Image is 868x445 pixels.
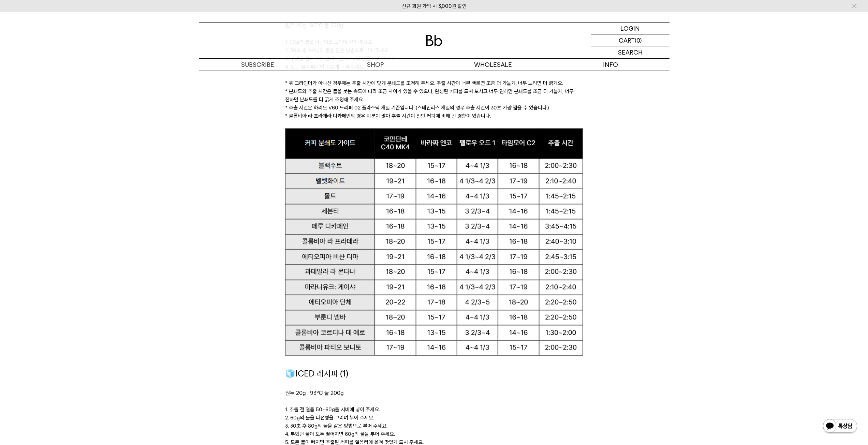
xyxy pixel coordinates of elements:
img: 9d945ae89810a0af21cc183671e5f301_184359.png [285,128,583,356]
p: * 추출 시간은 하리오 V60 드리퍼 02 플라스틱 재질 기준입니다. (스테인리스 재질의 경우 추출 시간이 30초 가량 짧을 수 있습니다.) [285,104,583,112]
p: SEARCH [618,46,643,58]
p: 4. 부었던 물이 모두 떨어지면 60g의 물을 부어 주세요. [285,430,583,438]
p: CART [619,34,635,46]
p: (0) [635,34,642,46]
p: * 위 그라인더가 아니신 경우에는 추출 시간에 맞게 분쇄도를 조정해 주세요. 추출 시간이 너무 빠르면 조금 더 가늘게, 너무 느리면 더 굵게요. [285,79,583,87]
p: 3. 30초 후 80g의 물을 같은 방법으로 부어 주세요. [285,422,583,430]
p: 2. 60g의 물을 나선형을 그리며 부어 주세요. [285,414,583,422]
a: 신규 회원 가입 시 3,000원 할인 [402,3,467,9]
p: INFO [552,59,670,71]
a: SHOP [317,59,434,71]
span: 원두 20g : 93℃ 물 200g [285,390,344,396]
p: WHOLESALE [434,59,552,71]
img: 로고 [426,35,442,46]
p: 1. 추출 전 얼음 50~60g을 서버에 넣어 주세요. [285,405,583,414]
a: LOGIN [591,23,670,34]
img: 카카오톡 채널 1:1 채팅 버튼 [822,418,858,435]
p: LOGIN [620,23,640,34]
a: CART (0) [591,34,670,46]
p: * 콜롬비아 라 프라데라 디카페인의 경우 미분이 많아 추출 시간이 일반 커피에 비해 긴 경향이 있습니다. [285,112,583,120]
p: * 분쇄도와 추출 시간은 물을 붓는 속도에 따라 조금 차이가 있을 수 있으니, 완성된 커피를 드셔 보시고 너무 연하면 분쇄도를 조금 더 가늘게, 너무 진하면 분쇄도를 더 굵게... [285,87,583,104]
span: 🧊ICED 레시피 (1) [285,369,348,379]
a: SUBSCRIBE [199,59,317,71]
